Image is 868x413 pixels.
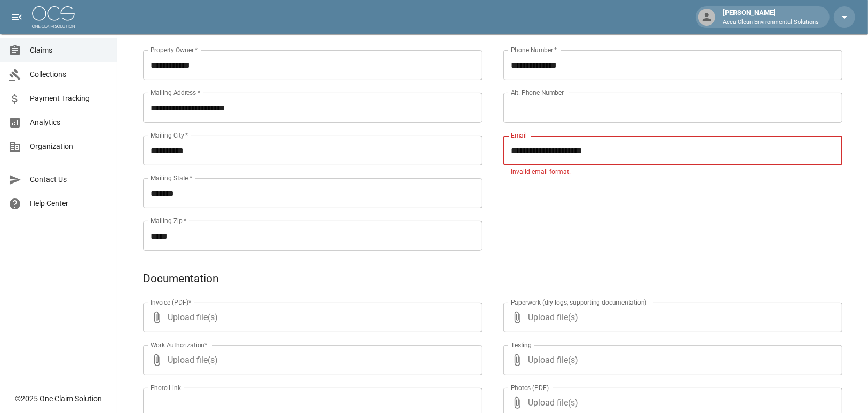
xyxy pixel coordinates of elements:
[30,174,108,185] span: Contact Us
[30,93,108,104] span: Payment Tracking
[151,88,200,97] label: Mailing Address
[511,383,549,392] label: Photos (PDF)
[151,383,181,392] label: Photo Link
[151,45,198,54] label: Property Owner
[30,45,108,56] span: Claims
[511,131,527,140] label: Email
[723,18,819,27] p: Accu Clean Environmental Solutions
[511,298,647,307] label: Paperwork (dry logs, supporting documentation)
[151,340,208,350] label: Work Authorization*
[168,345,453,375] span: Upload file(s)
[151,298,192,307] label: Invoice (PDF)*
[528,303,814,332] span: Upload file(s)
[6,6,28,28] button: open drawer
[30,141,108,152] span: Organization
[15,393,102,404] div: © 2025 One Claim Solution
[528,345,814,375] span: Upload file(s)
[151,131,188,140] label: Mailing City
[151,216,187,225] label: Mailing Zip
[30,69,108,80] span: Collections
[511,88,564,97] label: Alt. Phone Number
[511,45,557,54] label: Phone Number
[32,6,75,28] img: ocs-logo-white-transparent.png
[719,7,823,27] div: [PERSON_NAME]
[30,117,108,128] span: Analytics
[511,167,835,178] p: Invalid email format.
[511,340,532,350] label: Testing
[151,173,192,182] label: Mailing State
[30,198,108,209] span: Help Center
[168,303,453,332] span: Upload file(s)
